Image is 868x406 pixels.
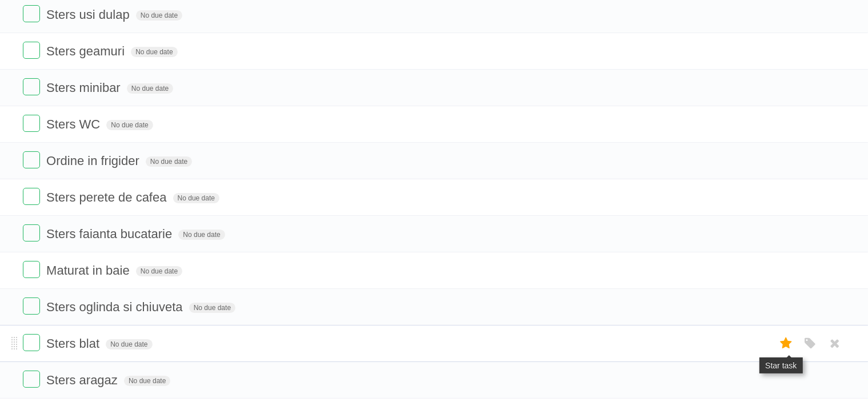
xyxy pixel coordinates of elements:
[23,371,40,388] label: Done
[46,117,103,131] span: Sters WC
[106,120,153,130] span: No due date
[23,334,40,351] label: Done
[23,298,40,315] label: Done
[136,266,182,276] span: No due date
[46,373,121,387] span: Sters aragaz
[136,10,182,21] span: No due date
[23,78,40,95] label: Done
[23,188,40,205] label: Done
[46,190,169,204] span: Sters perete de cafea
[23,151,40,168] label: Done
[23,261,40,278] label: Done
[23,42,40,59] label: Done
[146,156,192,167] span: No due date
[131,47,177,57] span: No due date
[46,154,142,168] span: Ordine in frigider
[46,81,123,95] span: Sters minibar
[178,230,225,240] span: No due date
[46,44,127,58] span: Sters geamuri
[46,227,175,241] span: Sters faianta bucatarie
[23,115,40,132] label: Done
[106,339,152,349] span: No due date
[46,7,133,22] span: Sters usi dulap
[189,303,235,313] span: No due date
[775,334,797,353] label: Star task
[46,300,185,314] span: Sters oglinda si chiuveta
[46,336,102,351] span: Sters blat
[23,5,40,22] label: Done
[23,224,40,242] label: Done
[124,376,170,386] span: No due date
[46,263,133,278] span: Maturat in baie
[173,193,219,203] span: No due date
[127,83,173,94] span: No due date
